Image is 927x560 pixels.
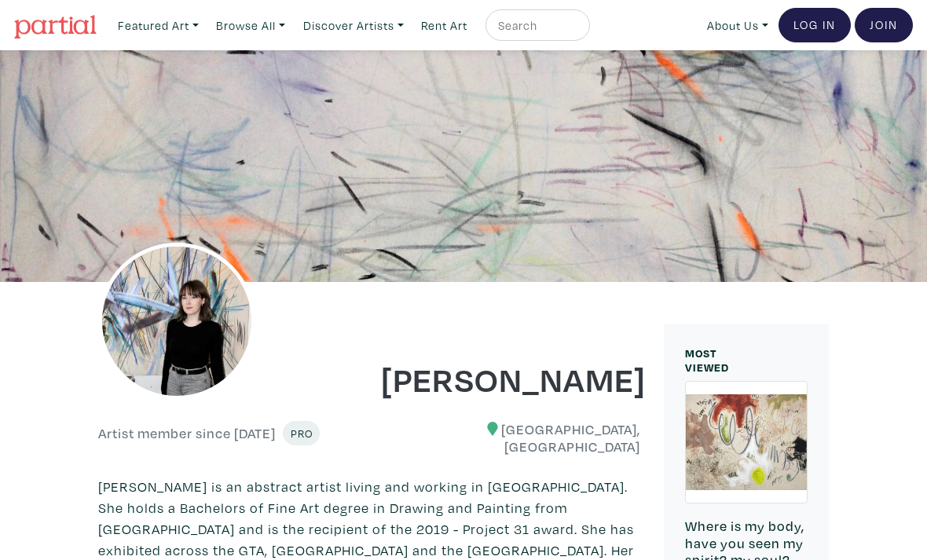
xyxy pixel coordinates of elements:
small: MOST VIEWED [685,346,729,375]
a: Log In [779,8,851,42]
img: phpThumb.php [98,243,255,400]
h1: [PERSON_NAME] [381,357,640,400]
a: Rent Art [414,9,474,42]
h6: Artist member since [DATE] [98,425,276,442]
a: Join [855,8,913,42]
a: Discover Artists [296,9,411,42]
input: Search [496,16,575,35]
a: Browse All [209,9,292,42]
a: About Us [700,9,775,42]
h6: [GEOGRAPHIC_DATA], [GEOGRAPHIC_DATA] [381,421,640,455]
a: Featured Art [111,9,206,42]
span: Pro [290,426,313,441]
